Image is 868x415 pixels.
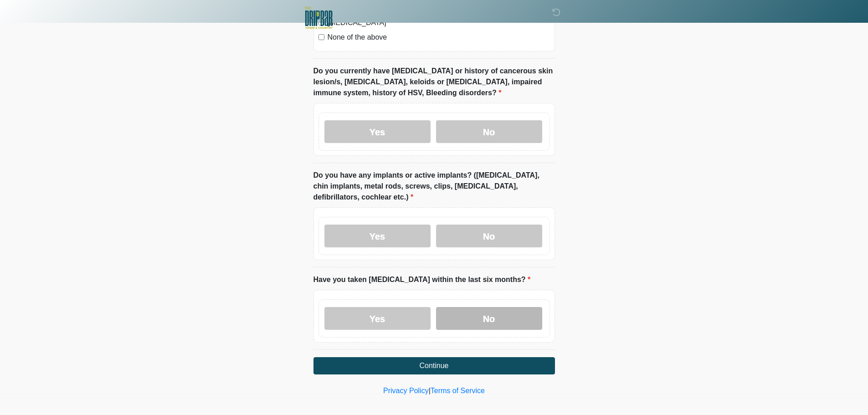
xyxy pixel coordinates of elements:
label: Yes [324,225,431,247]
label: No [436,307,542,330]
label: Have you taken [MEDICAL_DATA] within the last six months? [313,274,531,285]
a: | [429,387,431,395]
label: Yes [324,120,431,143]
label: Yes [324,307,431,330]
label: Do you have any implants or active implants? ([MEDICAL_DATA], chin implants, metal rods, screws, ... [313,170,555,203]
a: Privacy Policy [383,387,429,395]
img: The DRIPBaR Town & Country Crossing Logo [304,7,333,31]
a: Terms of Service [431,387,485,395]
label: Do you currently have [MEDICAL_DATA] or history of cancerous skin lesion/s, [MEDICAL_DATA], keloi... [313,66,555,98]
button: Continue [313,357,555,374]
label: No [436,225,542,247]
label: No [436,120,542,143]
